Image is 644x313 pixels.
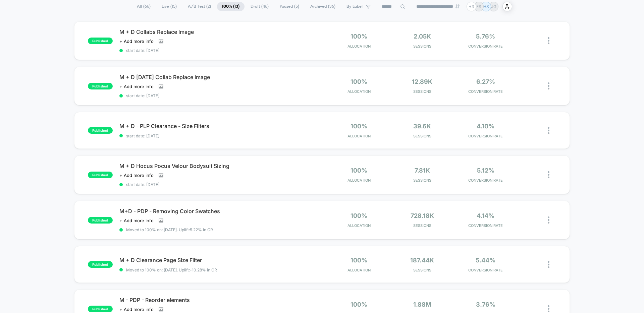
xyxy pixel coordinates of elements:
img: close [548,127,549,134]
span: A/B Test ( 2 ) [183,2,216,11]
span: 100% [351,123,367,130]
span: published [88,83,113,89]
span: published [88,217,113,224]
span: published [88,306,113,312]
span: 728.18k [411,212,434,219]
span: M+D - PDP - Removing Color Swatches [119,208,322,214]
span: M + D Hocus Pocus Velour Bodysuit Sizing [119,163,322,169]
span: + Add more info [119,218,154,223]
span: Moved to 100% on: [DATE] . Uplift: 5.22% in CR [126,227,213,232]
span: 100% ( 13 ) [217,2,245,11]
span: CONVERSION RATE [455,89,516,94]
span: + Add more info [119,39,154,44]
span: M - PDP - Reorder elements [119,297,322,303]
span: M + D - PLP Clearance - Size Filters [119,123,322,129]
span: start date: [DATE] [119,48,322,53]
span: M + D Clearance Page Size Filter [119,257,322,263]
span: 100% [351,212,367,219]
span: Archived ( 36 ) [305,2,340,11]
span: Live ( 15 ) [157,2,182,11]
p: JG [491,4,496,9]
img: end [455,4,460,8]
span: Allocation [347,89,371,94]
span: 3.76% [476,301,495,308]
img: close [548,82,549,89]
span: 5.12% [477,167,494,174]
span: CONVERSION RATE [455,268,516,272]
img: close [548,171,549,178]
span: start date: [DATE] [119,182,322,187]
span: CONVERSION RATE [455,44,516,49]
span: 7.81k [415,167,430,174]
span: 100% [351,167,367,174]
span: Sessions [392,223,452,228]
span: Sessions [392,178,452,183]
img: close [548,261,549,268]
span: CONVERSION RATE [455,178,516,183]
span: Sessions [392,268,452,272]
p: ES [476,4,481,9]
span: Sessions [392,44,452,49]
img: close [548,37,549,44]
span: 100% [351,78,367,85]
span: 2.05k [414,33,431,40]
span: 5.44% [476,257,495,264]
span: Moved to 100% on: [DATE] . Uplift: -10.28% in CR [126,267,217,272]
span: Paused ( 5 ) [275,2,304,11]
span: 12.89k [412,78,432,85]
span: published [88,172,113,178]
span: published [88,127,113,134]
span: Allocation [347,44,371,49]
span: 100% [351,301,367,308]
span: 6.27% [476,78,495,85]
img: close [548,216,549,224]
span: CONVERSION RATE [455,223,516,228]
span: By Label [346,4,363,9]
span: M + D [DATE] Collab Replace Image [119,74,322,80]
span: Allocation [347,134,371,138]
span: 4.10% [477,123,494,130]
span: 100% [351,33,367,40]
span: + Add more info [119,173,154,178]
span: 100% [351,257,367,264]
span: published [88,38,113,44]
span: All ( 66 ) [132,2,156,11]
span: Allocation [347,223,371,228]
span: start date: [DATE] [119,133,322,138]
span: + Add more info [119,84,154,89]
div: + 3 [467,2,476,11]
span: M + D Collabs Replace Image [119,28,322,35]
span: Allocation [347,178,371,183]
img: close [548,305,549,312]
span: 4.14% [477,212,494,219]
p: HS [483,4,489,9]
span: 5.76% [476,33,495,40]
span: 39.6k [413,123,431,130]
span: 1.88M [413,301,431,308]
span: Sessions [392,134,452,138]
span: Allocation [347,268,371,272]
span: Sessions [392,89,452,94]
span: 187.44k [410,257,434,264]
span: start date: [DATE] [119,93,322,98]
span: + Add more info [119,307,154,312]
span: published [88,261,113,268]
span: Draft ( 46 ) [246,2,274,11]
span: CONVERSION RATE [455,134,516,138]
